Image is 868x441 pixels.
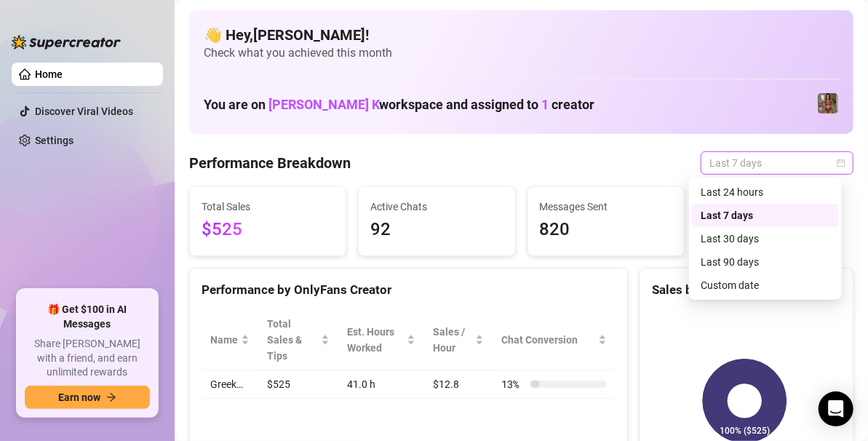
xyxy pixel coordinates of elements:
td: $525 [258,370,338,399]
img: Greek [818,93,838,114]
div: Last 90 days [701,254,830,270]
span: Share [PERSON_NAME] with a friend, and earn unlimited rewards [25,337,150,380]
div: Last 30 days [701,231,830,247]
div: Custom date [692,274,839,297]
div: Last 90 days [692,250,839,274]
h1: You are on workspace and assigned to creator [204,97,594,113]
div: Sales by OnlyFans Creator [652,280,841,300]
span: Sales / Hour [433,324,472,356]
td: $12.8 [424,370,493,399]
span: 1 [541,97,549,112]
th: Chat Conversion [493,310,616,370]
td: 41.0 h [338,370,424,399]
span: 🎁 Get $100 in AI Messages [25,303,150,331]
button: Earn nowarrow-right [25,386,150,409]
span: 92 [370,216,503,244]
span: [PERSON_NAME] K [268,97,379,112]
span: $525 [202,216,334,244]
a: Settings [35,135,73,146]
div: Custom date [701,277,830,293]
span: arrow-right [106,392,116,402]
span: 13 % [501,376,525,392]
th: Sales / Hour [424,310,493,370]
span: Total Sales [202,199,334,215]
span: Last 7 days [709,152,845,174]
span: Total Sales & Tips [267,316,318,364]
div: Last 7 days [692,204,839,227]
div: Est. Hours Worked [347,324,404,356]
span: 820 [540,216,672,244]
div: Open Intercom Messenger [819,392,853,426]
div: Last 30 days [692,227,839,250]
span: calendar [837,159,845,167]
th: Name [202,310,258,370]
div: Last 24 hours [692,180,839,204]
span: Messages Sent [540,199,672,215]
h4: Performance Breakdown [189,153,351,173]
th: Total Sales & Tips [258,310,338,370]
span: Active Chats [370,199,503,215]
div: Performance by OnlyFans Creator [202,280,616,300]
a: Discover Viral Videos [35,106,133,117]
a: Home [35,68,63,80]
span: Earn now [58,392,100,403]
h4: 👋 Hey, [PERSON_NAME] ! [204,25,839,45]
img: logo-BBDzfeDw.svg [12,35,121,49]
div: Last 7 days [701,207,830,223]
td: Greek… [202,370,258,399]
span: Name [210,332,238,348]
div: Last 24 hours [701,184,830,200]
span: Chat Conversion [501,332,595,348]
span: Check what you achieved this month [204,45,839,61]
